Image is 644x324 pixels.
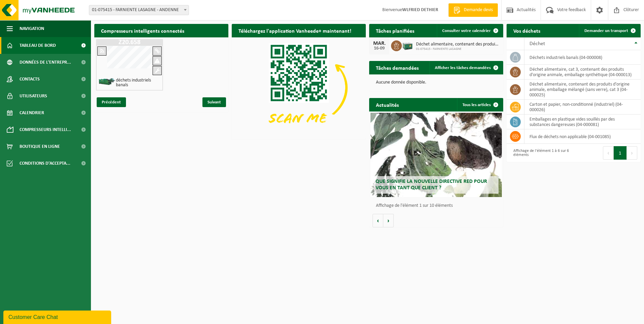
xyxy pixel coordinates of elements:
span: Demande devis [462,7,494,13]
span: Conditions d'accepta... [20,155,70,172]
a: Que signifie la nouvelle directive RED pour vous en tant que client ? [371,113,502,197]
h2: Tâches planifiées [369,24,421,37]
span: Contacts [20,71,40,88]
img: HK-XZ-20-GN-03 [98,77,115,86]
td: flux de déchets non applicable (04-001085) [524,129,641,144]
h2: Actualités [369,98,406,111]
span: Déchet [529,41,545,46]
span: Précédent [97,97,126,107]
img: PB-LB-0680-HPE-GN-01 [402,39,413,51]
button: Next [627,146,637,160]
span: Navigation [20,20,44,37]
span: Demander un transport [584,29,628,33]
h2: Vos déchets [507,24,547,37]
td: déchet alimentaire, contenant des produits d'origine animale, emballage mélangé (sans verre), cat... [524,79,641,100]
td: carton et papier, non-conditionné (industriel) (04-000026) [524,100,641,115]
a: Tous les articles [457,98,503,111]
span: Boutique en ligne [20,138,60,155]
span: Calendrier [20,104,44,121]
h2: Tâches demandées [369,61,425,74]
span: 01-075415 - FARNIENTE LASAGNE - ANDENNE [89,5,189,15]
button: Vorige [373,214,383,227]
span: Déchet alimentaire, contenant des produits d'origine animale, emballage mélangé ... [416,42,500,47]
span: Tableau de bord [20,37,56,54]
span: Consulter votre calendrier [442,29,491,33]
img: Download de VHEPlus App [232,37,366,138]
iframe: chat widget [3,309,112,324]
td: déchet alimentaire, cat 3, contenant des produits d'origine animale, emballage synthétique (04-00... [524,65,641,79]
button: Volgende [383,214,394,227]
h2: Téléchargez l'application Vanheede+ maintenant! [232,24,358,37]
span: 01-075415 - FARNIENTE LASAGNE [416,47,500,51]
span: Compresseurs intelli... [20,121,71,138]
button: 1 [614,146,627,160]
td: déchets industriels banals (04-000008) [524,50,641,65]
h1: Z20.658 [98,39,161,46]
a: Consulter votre calendrier [437,24,503,37]
span: 01-075415 - FARNIENTE LASAGNE - ANDENNE [89,5,189,15]
div: Affichage de l'élément 1 à 6 sur 6 éléments [510,145,570,160]
div: MAR. [373,41,386,46]
h2: Compresseurs intelligents connectés [94,24,228,37]
a: Demander un transport [579,24,640,37]
a: Demande devis [448,3,498,17]
div: 16-09 [373,46,386,51]
span: Afficher les tâches demandées [435,66,491,70]
p: Aucune donnée disponible. [376,80,496,85]
td: emballages en plastique vides souillés par des substances dangereuses (04-000081) [524,115,641,129]
span: Que signifie la nouvelle directive RED pour vous en tant que client ? [376,179,487,191]
span: Utilisateurs [20,88,47,104]
a: Afficher les tâches demandées [429,61,503,74]
span: Suivant [202,97,226,107]
span: Données de l'entrepr... [20,54,71,71]
h4: déchets industriels banals [116,78,160,88]
strong: WLFRIED DETHIER [402,7,438,12]
p: Affichage de l'élément 1 sur 10 éléments [376,203,500,208]
button: Previous [603,146,614,160]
